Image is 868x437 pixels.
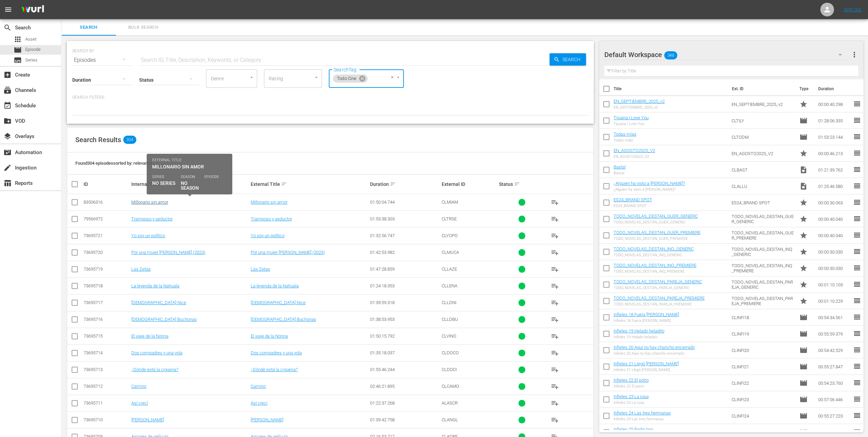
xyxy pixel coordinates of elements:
span: reorder [853,247,861,256]
span: reorder [853,329,861,338]
th: Type [795,79,814,98]
div: 01:35:18.037 [370,350,440,355]
a: Camino [131,384,146,389]
a: La leyenda de la Nahuala [131,283,179,288]
span: Episode [799,379,808,387]
span: Series [14,56,22,64]
div: TODO_NOVELAS_DESTAN_PAREJA_PREMIERE [614,302,705,306]
span: reorder [853,313,861,321]
div: Infieles 20 Aquí no hay chancho encerrado [614,351,695,356]
span: reorder [853,116,861,124]
div: Basta! [614,171,626,175]
td: CLINFI22 [729,375,797,391]
span: CLLAZE [442,267,457,272]
td: TODO_NOVELAS_DESTAN_INQ_GENERIC [729,244,797,260]
a: ¿Dónde está la cigüena? [131,367,178,372]
span: reorder [853,280,861,288]
button: playlist_add [547,412,563,428]
div: Infieles 24 Las tres hermanas [614,417,671,421]
span: reorder [853,149,861,157]
button: Open [248,74,255,81]
a: [DEMOGRAPHIC_DATA] Buchonas [131,317,197,322]
td: TODO_NOVELAS_DESTAN_INQ_PREMIERE [729,260,797,276]
button: playlist_add [547,211,563,227]
td: 00:54:23.760 [815,375,853,391]
span: Series [25,57,38,64]
span: Asset [25,36,36,43]
span: playlist_add [551,349,559,357]
span: Promo [799,248,808,256]
div: Infieles 21 Llegó [PERSON_NAME] [614,368,679,372]
span: Search Results [75,136,121,144]
td: 00:00:30.030 [815,244,853,260]
td: 00:54:34.561 [815,309,853,326]
div: Duration [370,180,440,188]
div: Internal Title [131,180,249,188]
a: EN_AGOSTO2025_V2 [614,148,655,153]
span: Todo Cine [333,76,361,82]
a: TODO_NOVELAS_DESTAN_GUER_PREMIERE [614,230,701,235]
th: Title [614,79,728,98]
div: External Title [251,180,368,188]
button: Open [395,74,401,81]
button: playlist_add [547,328,563,344]
span: Found 304 episodes sorted by: relevance [75,161,152,166]
a: Dos compadres y una yola [131,350,182,355]
span: reorder [853,379,861,387]
td: 00:54:42.529 [815,342,853,358]
div: TODO_NOVELAS_DESTAN_PAREJA_GENERIC [614,286,702,290]
button: playlist_add [547,194,563,210]
a: TODO_NOVELAS_DESTAN_INQ_PREMIERE [614,263,696,268]
td: CLINFI19 [729,326,797,342]
div: Infieles 22 El potro [614,384,649,388]
span: sort [281,181,287,187]
td: 01:28:06.335 [815,112,853,129]
span: Promo [799,264,808,272]
button: playlist_add [547,395,563,411]
span: playlist_add [551,198,559,206]
th: Duration [814,79,855,98]
span: playlist_add [551,248,559,257]
span: Search [560,53,586,66]
div: 73695713 [84,367,129,372]
span: Promo [799,231,808,240]
button: playlist_add [547,378,563,395]
span: Episode [799,133,808,141]
button: Open [313,74,320,81]
td: 00:57:06.446 [815,391,853,408]
button: Search [549,53,586,66]
div: TODO_NOVELAS_DESTAN_GUER_PREMIERE [614,236,701,241]
span: playlist_add [551,215,559,223]
button: playlist_add [547,311,563,328]
td: 00:01:10.229 [815,293,853,309]
div: Infieles 18 Fuera [PERSON_NAME] [614,318,679,323]
span: Asset [14,35,22,43]
a: El viaje de la Nonna [251,333,288,339]
span: playlist_add [551,265,559,273]
div: 01:50:04.744 [370,200,440,205]
span: menu [4,5,12,14]
td: 00:00:40.298 [815,96,853,112]
a: La leyenda de la Nahuala [251,283,299,288]
span: reorder [853,428,861,436]
div: ID [84,181,129,187]
span: Overlays [3,132,12,140]
a: [DEMOGRAPHIC_DATA] Nice [251,300,306,305]
div: 73695717 [84,300,129,305]
span: sort [161,181,167,187]
span: Episode [799,117,808,125]
span: Video [799,166,808,174]
a: Infieles 25 Radio taxi [614,427,653,432]
div: EN_AGOSTO2025_V2 [614,154,655,159]
div: 01:22:37.268 [370,400,440,406]
span: reorder [853,231,861,239]
td: 00:00:30.063 [815,194,853,211]
div: 73695712 [84,384,129,389]
div: 01:50:15.792 [370,333,440,339]
a: TODO_NOVELAS_DESTAN_PAREJA_GENERIC [614,279,702,284]
a: El viaje de la Nonna [131,333,168,339]
span: Episode [799,330,808,338]
span: Promo [799,297,808,305]
span: CLANGL [442,417,458,422]
span: Episode [799,363,808,371]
